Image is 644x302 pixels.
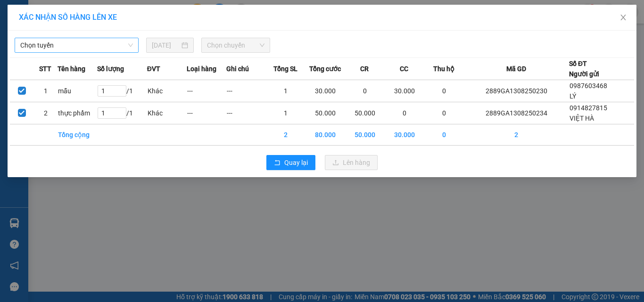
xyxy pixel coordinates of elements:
[570,92,576,100] span: LÝ
[385,102,424,124] td: 0
[97,64,124,74] span: Số lượng
[385,124,424,146] td: 30.000
[266,124,305,146] td: 2
[619,14,627,21] span: close
[464,124,569,146] td: 2
[305,80,345,102] td: 30.000
[284,157,308,168] span: Quay lại
[226,80,266,102] td: ---
[19,13,117,22] span: XÁC NHẬN SỐ HÀNG LÊN XE
[266,102,305,124] td: 1
[58,102,97,124] td: thực phẩm
[58,124,97,146] td: Tổng cộng
[33,102,57,124] td: 2
[266,80,305,102] td: 1
[187,64,216,74] span: Loại hàng
[207,38,265,52] span: Chọn chuyến
[385,80,424,102] td: 30.000
[226,64,249,74] span: Ghi chú
[305,102,345,124] td: 50.000
[33,80,57,102] td: 1
[58,80,97,102] td: mẫu
[345,80,385,102] td: 0
[424,102,464,124] td: 0
[345,124,385,146] td: 50.000
[325,155,378,170] button: uploadLên hàng
[187,102,226,124] td: ---
[360,64,369,74] span: CR
[58,64,85,74] span: Tên hàng
[433,64,454,74] span: Thu hộ
[226,102,266,124] td: ---
[97,80,147,102] td: / 1
[506,64,526,74] span: Mã GD
[305,124,345,146] td: 80.000
[97,102,147,124] td: / 1
[187,80,226,102] td: ---
[400,64,408,74] span: CC
[424,124,464,146] td: 0
[610,5,636,31] button: Close
[20,38,133,52] span: Chọn tuyến
[570,114,594,122] span: VIỆT HÀ
[152,40,179,50] input: 13/08/2025
[464,102,569,124] td: 2889GA1308250234
[424,80,464,102] td: 0
[345,102,385,124] td: 50.000
[464,80,569,102] td: 2889GA1308250230
[570,82,607,90] span: 0987603468
[266,155,315,170] button: rollbackQuay lại
[570,104,607,112] span: 0914827815
[274,159,281,167] span: rollback
[147,102,187,124] td: Khác
[569,58,599,79] div: Số ĐT Người gửi
[39,64,51,74] span: STT
[147,64,160,74] span: ĐVT
[147,80,187,102] td: Khác
[273,64,297,74] span: Tổng SL
[309,64,341,74] span: Tổng cước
